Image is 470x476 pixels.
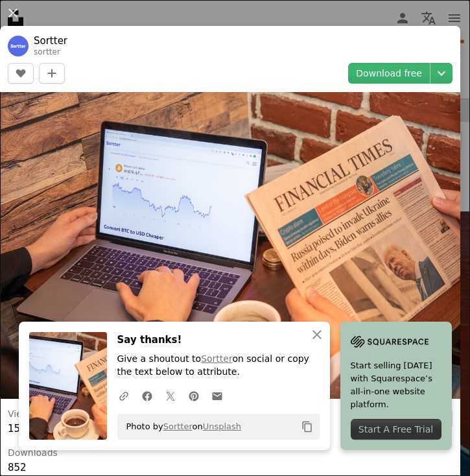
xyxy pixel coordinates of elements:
a: sortter [34,47,60,56]
a: Unsplash [203,422,241,431]
span: 158,086 [8,423,48,434]
button: Add to Collection [39,63,65,84]
a: Sortter [201,353,232,364]
span: 852 [8,462,27,473]
a: Sortter [34,34,67,47]
img: file-1705255347840-230a6ab5bca9image [351,332,429,351]
h3: Views [8,408,34,421]
span: Start selling [DATE] with Squarespace’s all-in-one website platform. [351,359,441,411]
a: Share on Facebook [135,383,159,409]
a: Start selling [DATE] with Squarespace’s all-in-one website platform.Start A Free Trial [340,322,452,450]
p: Give a shoutout to on social or copy the text below to attribute. [117,353,320,379]
span: Photo by on [120,416,242,437]
button: Choose download size [430,63,452,84]
a: Share on Twitter [159,383,182,409]
h3: Say thanks! [117,332,320,348]
button: Copy to clipboard [296,416,318,438]
a: Download free [348,63,430,84]
img: Go to Sortter's profile [8,36,29,56]
button: Like [8,63,34,84]
a: Share over email [206,383,229,409]
h3: Downloads [8,447,58,460]
div: Start A Free Trial [351,419,441,440]
a: Sortter [163,422,193,431]
a: Share on Pinterest [182,383,206,409]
